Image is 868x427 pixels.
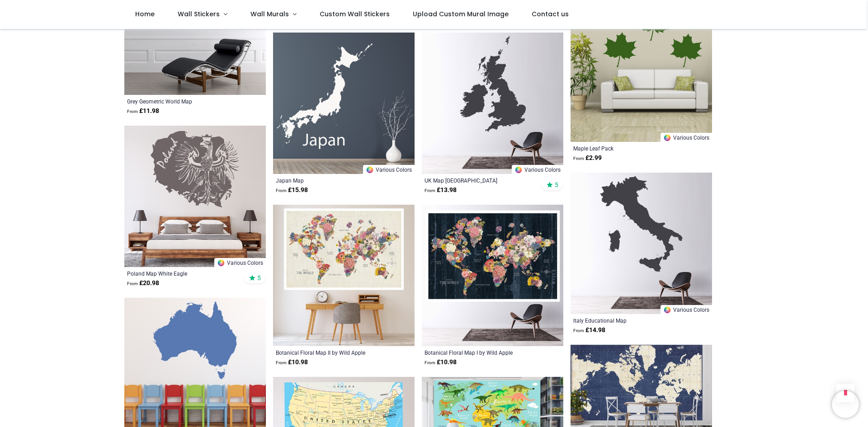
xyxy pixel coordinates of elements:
img: Color Wheel [663,306,671,314]
strong: £ 13.98 [425,186,457,195]
a: Various Colors [660,133,712,142]
img: UK Map United Kingdom Wall Sticker [422,33,563,174]
img: Color Wheel [366,166,374,174]
span: Upload Custom Mural Image [413,9,509,19]
img: Poland Map White Eagle Wall Sticker [124,126,266,267]
img: Color Wheel [217,259,225,267]
a: Poland Map White Eagle [127,270,236,277]
span: From [276,360,287,365]
a: Japan Map [276,177,385,184]
span: From [425,188,435,193]
a: Botanical Floral Map I by Wild Apple Portfolio [425,349,533,356]
strong: £ 10.98 [425,358,457,367]
img: Botanical Floral Map II Wall Sticker by Wild Apple Portfolio [273,205,415,346]
img: Botanical Floral Map I Wall Sticker by Wild Apple Portfolio [422,205,563,346]
a: Various Colors [214,258,266,267]
img: Maple Leaf Wall Sticker Pack [571,0,712,142]
img: Japan Map Wall Sticker [273,33,415,174]
span: Wall Stickers [178,9,220,19]
a: Botanical Floral Map II by Wild Apple Portfolio [276,349,385,356]
strong: £ 11.98 [127,107,159,116]
img: Italy Educational Map Wall Sticker [571,173,712,314]
a: Various Colors [363,165,415,174]
span: 5 [257,274,261,282]
span: From [573,156,584,161]
a: Various Colors [660,305,712,314]
span: Custom Wall Stickers [320,9,390,19]
span: Wall Murals [250,9,289,19]
strong: £ 2.99 [573,154,602,163]
span: From [276,188,287,193]
img: Color Wheel [514,166,523,174]
a: Maple Leaf Pack [573,145,682,152]
a: Grey Geometric World Map [127,98,236,105]
span: 5 [555,181,558,189]
span: From [127,109,138,114]
strong: £ 14.98 [573,326,605,335]
span: From [425,360,435,365]
strong: £ 10.98 [276,358,308,367]
img: Color Wheel [663,134,671,142]
iframe: Brevo live chat [832,391,859,418]
strong: £ 20.98 [127,279,159,288]
a: UK Map [GEOGRAPHIC_DATA] [425,177,533,184]
span: From [573,328,584,333]
span: From [127,281,138,286]
strong: £ 15.98 [276,186,308,195]
a: Various Colors [512,165,563,174]
span: Contact us [532,9,569,19]
a: Italy Educational Map [573,317,682,324]
span: Home [135,9,155,19]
